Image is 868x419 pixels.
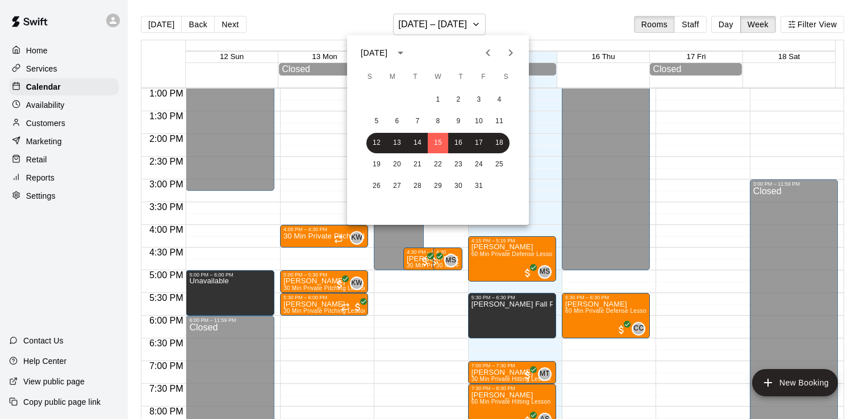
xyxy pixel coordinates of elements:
button: 16 [448,133,469,153]
button: 20 [387,154,407,175]
button: 7 [407,111,428,132]
button: 5 [366,111,387,132]
span: Thursday [450,66,471,89]
button: calendar view is open, switch to year view [391,43,410,62]
button: 17 [469,133,489,153]
button: 14 [407,133,428,153]
button: 8 [428,111,448,132]
button: 9 [448,111,469,132]
button: 26 [366,176,387,196]
button: 22 [428,154,448,175]
span: Sunday [360,66,380,89]
span: Tuesday [405,66,425,89]
span: Saturday [496,66,516,89]
button: 25 [489,154,510,175]
button: 2 [448,90,469,110]
button: 23 [448,154,469,175]
div: [DATE] [361,47,387,59]
button: 24 [469,154,489,175]
span: Friday [473,66,494,89]
button: 31 [469,176,489,196]
button: 18 [489,133,510,153]
button: 13 [387,133,407,153]
button: 21 [407,154,428,175]
button: 30 [448,176,469,196]
button: 4 [489,90,510,110]
button: 3 [469,90,489,110]
button: 1 [428,90,448,110]
button: 28 [407,176,428,196]
button: 19 [366,154,387,175]
button: 6 [387,111,407,132]
button: 11 [489,111,510,132]
button: 29 [428,176,448,196]
button: 27 [387,176,407,196]
span: Wednesday [428,66,448,89]
span: Monday [382,66,403,89]
button: Previous month [477,41,499,64]
button: 15 [428,133,448,153]
button: 12 [366,133,387,153]
button: Next month [499,41,522,64]
button: 10 [469,111,489,132]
